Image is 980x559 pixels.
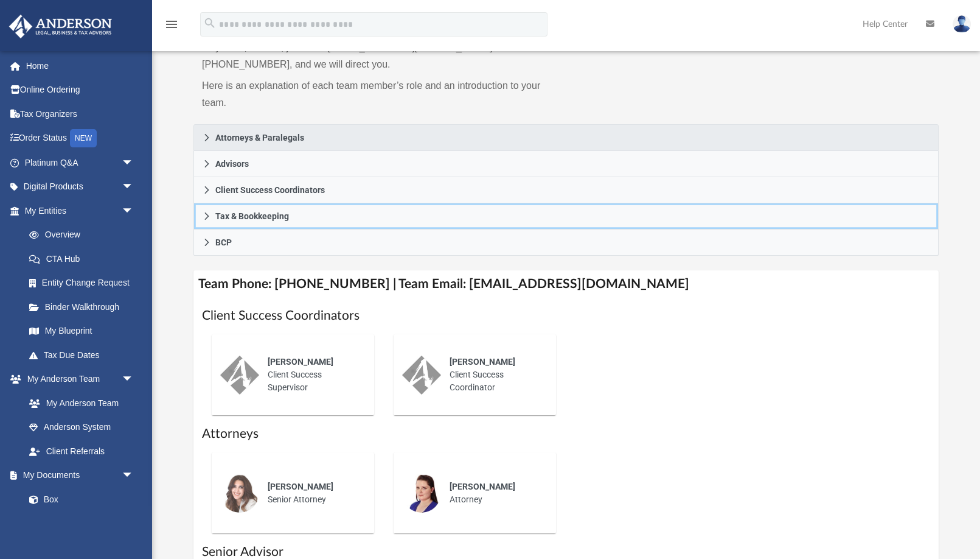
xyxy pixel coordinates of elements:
[17,439,146,463] a: Client Referrals
[17,391,140,415] a: My Anderson Team
[164,23,179,32] a: menu
[9,175,152,199] a: Digital Productsarrow_drop_down
[17,223,152,247] a: Overview
[259,347,366,403] div: Client Success Supervisor
[220,474,259,513] img: thumbnail
[215,186,325,194] span: Client Success Coordinators
[202,425,930,443] h1: Attorneys
[70,129,97,147] div: NEW
[215,160,249,168] span: Advisors
[9,463,146,488] a: My Documentsarrow_drop_down
[193,230,939,256] a: BCP
[17,512,146,536] a: Meeting Minutes
[193,203,939,230] a: Tax & Bookkeeping
[450,482,515,491] span: [PERSON_NAME]
[193,151,939,177] a: Advisors
[202,307,930,325] h1: Client Success Coordinators
[164,17,179,32] i: menu
[5,15,116,38] img: Anderson Advisors Platinum Portal
[17,343,152,367] a: Tax Due Dates
[268,357,333,367] span: [PERSON_NAME]
[17,487,140,512] a: Box
[193,124,939,151] a: Attorneys & Paralegals
[203,16,217,30] i: search
[259,472,366,515] div: Senior Attorney
[9,367,146,392] a: My Anderson Teamarrow_drop_down
[122,367,146,392] span: arrow_drop_down
[9,199,152,223] a: My Entitiesarrow_drop_down
[441,472,547,515] div: Attorney
[122,199,146,223] span: arrow_drop_down
[9,150,152,175] a: Platinum Q&Aarrow_drop_down
[17,295,152,319] a: Binder Walkthrough
[9,78,152,102] a: Online Ordering
[215,238,232,247] span: BCP
[17,271,152,295] a: Entity Change Request
[193,270,939,298] h4: Team Phone: [PHONE_NUMBER] | Team Email: [EMAIL_ADDRESS][DOMAIN_NAME]
[17,247,152,271] a: CTA Hub
[122,175,146,200] span: arrow_drop_down
[953,15,971,33] img: User Pic
[202,77,557,111] p: Here is an explanation of each team member’s role and an introduction to your team.
[220,356,259,395] img: thumbnail
[215,133,304,142] span: Attorneys & Paralegals
[9,126,152,151] a: Order StatusNEW
[268,482,333,491] span: [PERSON_NAME]
[122,150,146,175] span: arrow_drop_down
[9,54,152,78] a: Home
[402,474,441,513] img: thumbnail
[122,463,146,488] span: arrow_drop_down
[441,347,547,403] div: Client Success Coordinator
[215,212,289,220] span: Tax & Bookkeeping
[9,102,152,126] a: Tax Organizers
[193,177,939,203] a: Client Success Coordinators
[17,415,146,440] a: Anderson System
[17,319,146,343] a: My Blueprint
[402,356,441,395] img: thumbnail
[450,357,515,367] span: [PERSON_NAME]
